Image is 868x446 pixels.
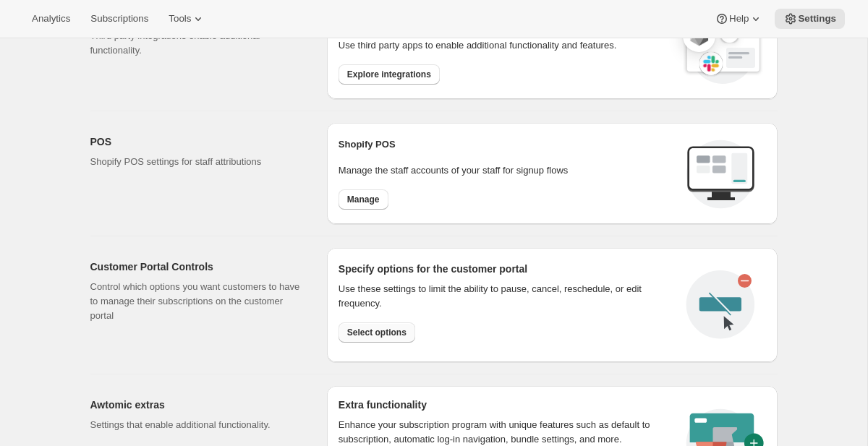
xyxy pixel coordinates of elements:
[82,9,157,29] button: Subscriptions
[90,29,304,58] p: Third party integrations enable additional functionality.
[339,137,675,152] h2: Shopify POS
[798,13,836,25] span: Settings
[23,9,79,29] button: Analytics
[706,9,772,29] button: Help
[347,327,407,338] span: Select options
[339,163,675,178] p: Manage the staff accounts of your staff for signup flows
[775,9,845,29] button: Settings
[339,38,668,53] p: Use third party apps to enable additional functionality and features.
[339,189,388,210] button: Manage
[729,13,749,25] span: Help
[347,194,380,205] span: Manage
[339,282,675,311] div: Use these settings to limit the ability to pause, cancel, reschedule, or edit frequency.
[32,13,70,25] span: Analytics
[339,398,427,412] h2: Extra functionality
[90,155,304,169] p: Shopify POS settings for staff attributions
[339,64,440,85] button: Explore integrations
[90,13,148,25] span: Subscriptions
[90,134,304,149] h2: POS
[90,398,304,412] h2: Awtomic extras
[160,9,214,29] button: Tools
[339,322,415,343] button: Select options
[339,262,675,276] h2: Specify options for the customer portal
[90,260,304,274] h2: Customer Portal Controls
[90,418,304,432] p: Settings that enable additional functionality.
[347,69,431,80] span: Explore integrations
[90,280,304,323] p: Control which options you want customers to have to manage their subscriptions on the customer po...
[169,13,191,25] span: Tools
